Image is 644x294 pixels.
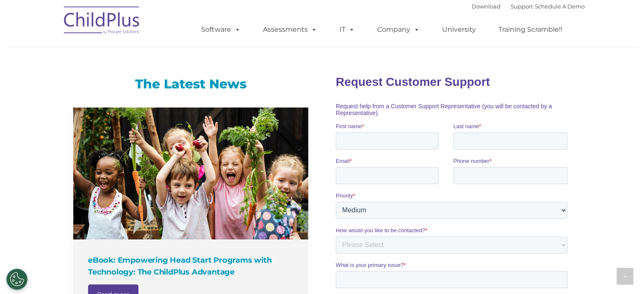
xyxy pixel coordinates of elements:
a: Schedule A Demo [535,3,585,10]
h3: The Latest News [73,76,308,93]
a: Assessments [254,21,326,38]
iframe: Chat Widget [506,203,644,294]
a: Support [511,3,533,10]
a: Company [369,21,428,38]
h4: eBook: Empowering Head Start Programs with Technology: The ChildPlus Advantage [88,254,296,278]
a: Training Scramble!! [490,21,571,38]
a: University [434,21,484,38]
font: | [472,3,585,10]
a: Download [472,3,500,10]
a: IT [331,21,363,38]
img: ChildPlus by Procare Solutions [60,0,144,43]
a: Software [193,21,249,38]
